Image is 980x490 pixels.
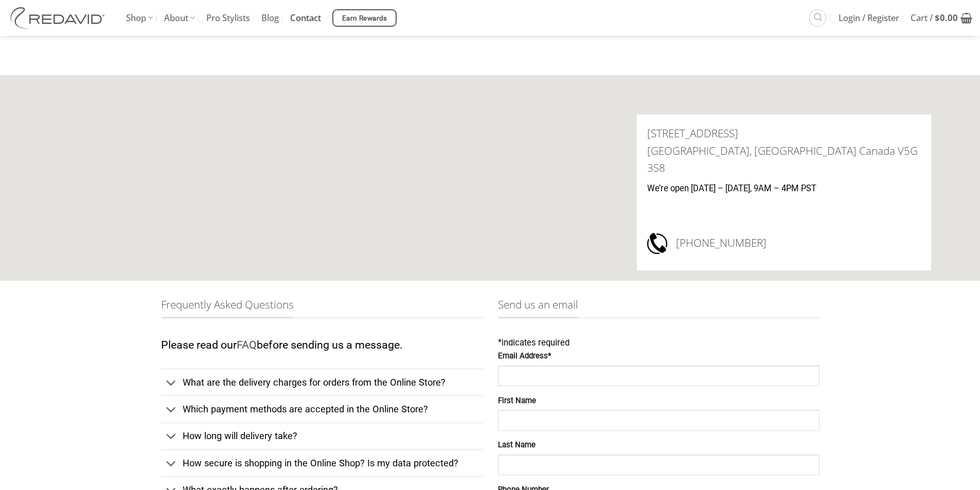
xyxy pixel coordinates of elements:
img: REDAVID Salon Products | United States [8,7,111,29]
h3: [STREET_ADDRESS] [GEOGRAPHIC_DATA], [GEOGRAPHIC_DATA] Canada V5G 3S8 [647,125,921,176]
span: What are the delivery charges for orders from the Online Store? [183,377,446,388]
div: indicates required [498,336,819,350]
label: First Name [498,395,819,407]
p: We’re open [DATE] – [DATE], 9AM – 4PM PST [647,182,921,196]
button: Toggle [161,426,182,448]
a: FAQ [237,338,257,351]
button: Toggle [161,452,182,475]
a: Toggle How long will delivery take? [161,423,483,449]
button: Toggle [161,399,182,422]
a: Toggle How secure is shopping in the Online Shop? Is my data protected? [161,449,483,476]
span: Earn Rewards [342,13,387,24]
span: How long will delivery take? [183,430,297,441]
span: $ [935,12,940,24]
button: Toggle [161,372,182,394]
a: Toggle What are the delivery charges for orders from the Online Store? [161,369,483,395]
h3: [PHONE_NUMBER] [676,231,921,255]
span: How secure is shopping in the Online Shop? Is my data protected? [183,458,458,468]
a: Earn Rewards [332,9,397,27]
p: Please read our before sending us a message. [161,336,483,354]
span: Frequently Asked Questions [161,296,294,318]
a: Toggle Which payment methods are accepted in the Online Store? [161,395,483,422]
span: Send us an email [498,296,578,318]
label: Email Address [498,350,819,362]
span: Which payment methods are accepted in the Online Store? [183,404,428,414]
span: Login / Register [839,5,899,31]
a: Search [809,9,826,26]
label: Last Name [498,439,819,451]
bdi: 0.00 [935,12,958,24]
span: Cart / [911,5,958,31]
